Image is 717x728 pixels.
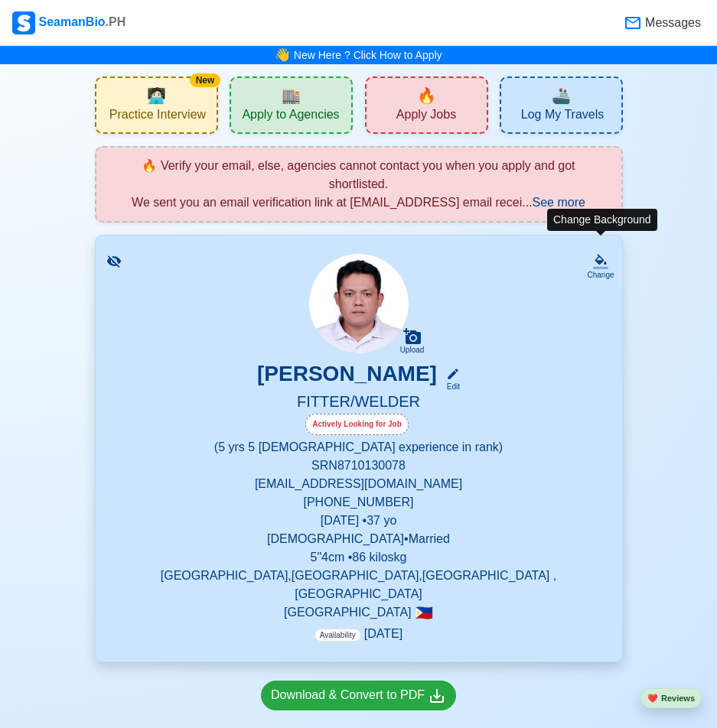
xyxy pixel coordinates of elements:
[271,686,446,705] div: Download & Convert to PDF
[106,15,126,28] span: .PH
[315,629,361,642] span: Availability
[640,688,702,709] button: heartReviews
[12,11,35,34] img: Logo
[417,84,436,107] span: new
[647,694,658,703] span: heart
[114,493,604,512] p: [PHONE_NUMBER]
[547,209,657,231] div: Change Background
[587,269,614,281] div: Change
[271,44,294,67] span: bell
[114,530,604,548] p: [DEMOGRAPHIC_DATA] • Married
[147,84,166,107] span: interview
[114,475,604,493] p: [EMAIL_ADDRESS][DOMAIN_NAME]
[142,159,575,190] span: 🔥 Verify your email, else, agencies cannot contact you when you apply and got shortlisted.
[114,512,604,530] p: [DATE] • 37 yo
[114,548,604,567] p: 5"4 cm • 86 kilos kg
[109,107,206,126] span: Practice Interview
[440,381,460,392] div: Edit
[12,11,125,34] div: SeamanBio
[400,346,425,355] div: Upload
[282,84,301,107] span: agencies
[114,438,604,457] p: (5 yrs 5 [DEMOGRAPHIC_DATA] experience in rank)
[257,361,437,392] h3: [PERSON_NAME]
[132,196,522,209] span: We sent you an email verification link at [EMAIL_ADDRESS] email recei
[533,196,585,209] span: See more
[521,107,604,126] span: Log My Travels
[114,392,604,414] h5: FITTER/WELDER
[242,107,339,126] span: Apply to Agencies
[642,14,701,32] span: Messages
[315,625,402,643] p: [DATE]
[305,414,409,435] div: Actively Looking for Job
[522,196,585,209] span: ...
[396,107,456,126] span: Apply Jobs
[294,49,442,61] a: New Here ? Click How to Apply
[415,606,433,620] span: 🇵🇭
[114,567,604,603] p: [GEOGRAPHIC_DATA],[GEOGRAPHIC_DATA],[GEOGRAPHIC_DATA] ,[GEOGRAPHIC_DATA]
[190,73,220,87] div: New
[114,457,604,475] p: SRN 8710130078
[261,681,456,710] a: Download & Convert to PDF
[552,84,571,107] span: travel
[114,603,604,622] p: [GEOGRAPHIC_DATA]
